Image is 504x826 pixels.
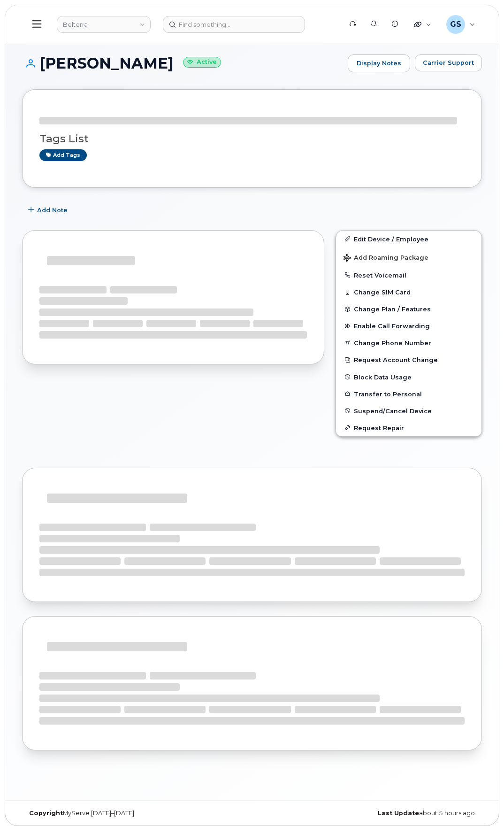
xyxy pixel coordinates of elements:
[354,407,432,414] span: Suspend/Cancel Device
[336,351,481,368] button: Request Account Change
[336,334,481,351] button: Change Phone Number
[336,267,481,284] button: Reset Voicemail
[39,133,465,145] h3: Tags List
[336,317,481,334] button: Enable Call Forwarding
[423,58,474,67] span: Carrier Support
[29,810,63,817] strong: Copyright
[39,149,87,161] a: Add tags
[378,810,419,817] strong: Last Update
[336,284,481,301] button: Change SIM Card
[415,54,482,71] button: Carrier Support
[183,57,221,68] small: Active
[336,301,481,317] button: Change Plan / Features
[348,54,410,72] a: Display Notes
[22,810,252,817] div: MyServe [DATE]–[DATE]
[336,386,481,402] button: Transfer to Personal
[336,419,481,436] button: Request Repair
[354,306,431,313] span: Change Plan / Features
[252,810,482,817] div: about 5 hours ago
[344,254,428,263] span: Add Roaming Package
[336,369,481,386] button: Block Data Usage
[22,55,343,71] h1: [PERSON_NAME]
[336,247,481,267] button: Add Roaming Package
[336,402,481,419] button: Suspend/Cancel Device
[336,231,481,247] a: Edit Device / Employee
[37,206,68,215] span: Add Note
[22,202,76,219] button: Add Note
[354,323,430,330] span: Enable Call Forwarding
